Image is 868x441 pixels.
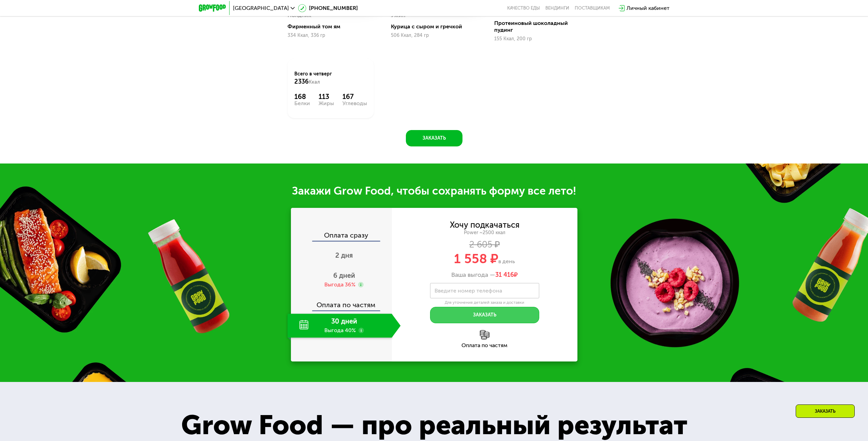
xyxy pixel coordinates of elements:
span: Ккал [309,79,320,85]
div: 2 605 ₽ [392,241,577,248]
span: 31 416 [495,271,514,279]
a: Качество еды [507,5,540,11]
div: Оплата по частям [292,295,392,310]
span: [GEOGRAPHIC_DATA] [233,5,289,11]
div: 506 Ккал, 284 гр [391,33,477,38]
button: Заказать [430,307,539,323]
div: Оплата сразу [292,232,392,241]
div: Ваша выгода — [392,271,577,279]
div: 113 [319,93,334,101]
div: Всего в четверг [294,71,367,86]
div: Фирменный том ям [288,23,379,30]
a: Вендинги [545,5,569,11]
div: Белки [294,101,310,106]
div: Для уточнения деталей заказа и доставки [430,300,539,305]
div: Power ~2500 ккал [392,230,577,236]
div: Выгода 36% [324,281,355,288]
a: [PHONE_NUMBER] [298,4,358,12]
div: 334 Ккал, 336 гр [288,33,374,38]
span: ₽ [495,271,518,279]
span: в день [498,258,515,265]
div: 167 [342,93,367,101]
span: 1 558 ₽ [454,251,498,267]
div: Жиры [319,101,334,106]
button: Заказать [406,130,462,146]
div: Оплата по частям [392,343,577,348]
span: 2336 [294,78,309,85]
span: 2 дня [335,251,353,259]
div: Заказать [796,404,855,418]
label: Введите номер телефона [435,289,502,293]
div: Личный кабинет [627,4,670,12]
div: Протеиновый шоколадный пудинг [494,20,586,33]
div: 155 Ккал, 200 гр [494,36,580,42]
div: Курица с сыром и гречкой [391,23,483,30]
div: Хочу подкачаться [450,221,519,229]
img: l6xcnZfty9opOoJh.png [480,330,489,340]
div: поставщикам [575,5,610,11]
span: 6 дней [333,271,355,280]
div: Углеводы [342,101,367,106]
div: 168 [294,93,310,101]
